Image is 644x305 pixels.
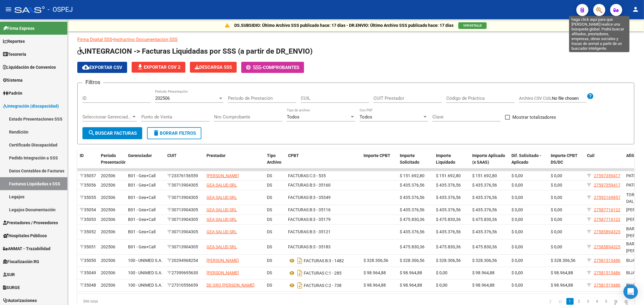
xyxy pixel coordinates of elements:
span: Exportar CSV [82,65,122,70]
span: FACTURAS B: [288,195,313,200]
a: go to previous page [556,298,565,305]
a: 5 [603,298,610,305]
datatable-header-cell: Dif. Solicitado - Aplicado [509,149,548,176]
span: $ 0,00 [511,207,523,212]
span: Período Presentación [101,153,127,165]
div: 3 - 35121 [288,228,359,235]
span: $ 0,00 [511,173,523,178]
div: 35052 [80,228,96,235]
span: B01 - Gea+Call [128,244,155,249]
span: $ 328.306,56 [364,258,388,263]
span: B01 - Gea+Call [128,217,155,222]
span: Tesorería [3,51,26,58]
div: 23376156559 [167,172,202,179]
span: [PERSON_NAME] [207,270,239,275]
i: Descargar documento [296,281,304,290]
span: GEA SALUD SRL [207,195,237,200]
div: 35048 [80,282,96,289]
button: Exportar CSV 2 [132,62,185,73]
span: 202506 [101,195,115,200]
span: $ 98.964,88 [400,283,422,288]
span: $ 435.376,56 [436,183,461,187]
datatable-header-cell: CUIT [165,149,204,176]
span: 202506 [155,96,170,101]
span: $ 0,00 [551,244,562,249]
span: $ 0,00 [511,270,523,275]
span: $ 0,00 [551,229,562,234]
span: FACTURAS B: [288,229,313,234]
div: 27310556659 [167,282,202,289]
span: $ 435.376,56 [400,195,425,200]
a: 2 [575,298,583,305]
datatable-header-cell: Importe CPBT DS/DC [548,149,585,176]
span: DS [267,270,272,275]
span: GEA SALUD SRL [207,229,237,234]
span: $ 98.964,88 [551,283,573,288]
div: 35051 [80,244,96,250]
button: -Comprobantes [241,62,304,73]
span: $ 151.692,80 [400,173,425,178]
span: DS [267,283,272,288]
span: Buscar Facturas [88,130,137,136]
span: Descarga SSS [195,64,232,70]
mat-icon: person [632,6,639,13]
span: GEA SALUD SRL [207,217,237,222]
datatable-header-cell: Importe Solicitado [397,149,434,176]
div: 3 - 1482 [288,256,359,266]
div: 3 - 535 [288,172,359,179]
span: Padrón [3,90,22,96]
span: $ 435.376,56 [436,229,461,234]
span: $ 435.376,56 [472,207,497,212]
span: 100 - UNIMED S.A. [128,270,162,275]
span: FACTURAS B: [288,183,313,187]
button: Exportar CSV [77,62,127,73]
span: Prestadores / Proveedores [3,219,58,226]
span: 100 - UNIMED S.A. [128,258,162,263]
span: Importe Liquidado [436,153,455,165]
span: Todos [360,114,372,120]
a: go to next page [612,298,620,305]
span: Sistema [3,77,23,83]
datatable-header-cell: Importe CPBT [361,149,397,176]
span: 202506 [101,229,115,234]
span: $ 98.964,88 [400,270,422,275]
span: $ 0,00 [511,183,523,187]
span: $ 475.830,36 [436,244,461,249]
span: $ 435.376,56 [472,229,497,234]
input: Archivo CSV CUIL [552,96,587,101]
mat-icon: help [587,93,594,100]
span: $ 435.376,56 [472,195,497,200]
datatable-header-cell: Prestador [204,149,264,176]
span: $ 0,00 [551,207,562,212]
a: go to first page [547,298,554,305]
span: FACTURAS C: [304,283,329,288]
span: 27587716122 [594,217,620,222]
span: 27585894325 [594,229,620,234]
span: DS [267,229,272,234]
span: 202506 [101,244,115,249]
span: Archivo CSV CUIL [519,96,552,101]
span: - [246,65,263,70]
h3: Filtros [82,78,103,86]
span: Afiliado [626,153,641,158]
datatable-header-cell: ID [77,149,98,176]
div: 35054 [80,206,96,213]
span: DS [267,258,272,263]
app-download-masive: Descarga masiva de comprobantes (adjuntos) [190,62,237,73]
span: GEA SALUD SRL [207,183,237,187]
span: DS [267,195,272,200]
span: Firma Express [3,25,34,32]
span: Cuil [587,153,594,158]
span: 27597359417 [594,173,620,178]
div: 30713904305 [167,216,202,223]
span: $ 0,00 [551,217,562,222]
div: 35056 [80,182,96,189]
span: $ 0,00 [551,173,562,178]
span: 27585894325 [594,244,620,249]
div: 3 - 35160 [288,182,359,189]
div: 35049 [80,269,96,276]
div: 3 - 35349 [288,194,359,201]
button: VER DETALLE [458,22,487,29]
span: $ 475.830,36 [436,217,461,222]
datatable-header-cell: Período Presentación [98,149,126,176]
